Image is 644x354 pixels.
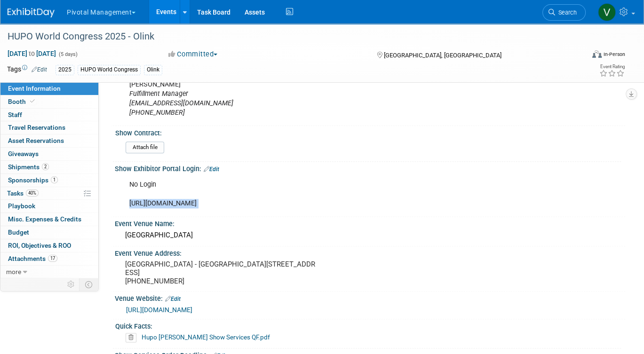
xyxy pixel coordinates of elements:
div: 2025 [56,65,74,75]
div: [GEOGRAPHIC_DATA] [122,228,618,243]
i: [PHONE_NUMBER] [129,109,185,117]
span: Tasks [7,189,39,197]
a: Hupo [PERSON_NAME] Show Services QF.pdf [142,333,270,341]
td: Toggle Event Tabs [80,278,99,291]
a: Travel Reservations [0,121,98,134]
i: [EMAIL_ADDRESS][DOMAIN_NAME] [129,99,233,107]
a: Budget [0,226,98,239]
div: HUPO World Congress 2025 - Olink [4,28,572,45]
div: Olink [144,65,162,75]
span: 17 [48,255,57,262]
span: Playbook [8,202,35,210]
a: Sponsorships1 [0,174,98,187]
a: Staff [0,109,98,121]
a: Asset Reservations [0,134,98,147]
div: Show Contract: [115,126,621,138]
span: [DATE] [DATE] [7,49,56,58]
span: (5 days) [58,51,78,57]
div: Event Venue Address: [115,246,625,258]
span: Misc. Expenses & Credits [8,215,81,223]
span: Sponsorships [8,176,58,184]
div: Show Exhibitor Portal Login: [115,162,625,174]
td: Tags [7,64,47,75]
div: Quick Facts: [115,319,621,331]
span: Attachments [8,255,57,262]
span: to [27,50,36,57]
span: Booth [8,98,37,105]
button: Committed [165,49,221,59]
a: Attachments17 [0,252,98,265]
a: Edit [204,166,219,173]
span: Search [555,9,577,16]
span: 2 [42,163,49,170]
a: Misc. Expenses & Credits [0,213,98,226]
a: Edit [165,296,181,302]
span: more [6,268,21,275]
td: Personalize Event Tab Strip [63,278,80,291]
span: ROI, Objectives & ROO [8,242,71,249]
span: [GEOGRAPHIC_DATA], [GEOGRAPHIC_DATA] [384,52,501,59]
a: Search [542,4,586,21]
span: Asset Reservations [8,137,64,144]
div: No Login [URL][DOMAIN_NAME] [123,175,526,213]
span: 1 [51,176,58,183]
pre: [GEOGRAPHIC_DATA] - [GEOGRAPHIC_DATA][STREET_ADDRESS] [PHONE_NUMBER] [125,260,317,285]
img: Valerie Weld [598,3,616,21]
span: 40% [26,189,39,197]
a: Tasks40% [0,187,98,200]
img: Format-Inperson.png [592,50,602,58]
img: ExhibitDay [8,8,55,17]
span: Staff [8,111,22,118]
div: In-Person [603,51,625,58]
a: Booth [0,95,98,108]
i: Fulfillment Manager [129,90,188,98]
a: [URL][DOMAIN_NAME] [126,306,192,314]
span: Event Information [8,85,61,92]
a: Delete attachment? [126,334,140,341]
div: Event Format [534,49,625,63]
a: Edit [32,66,47,73]
div: Event Rating [599,64,625,69]
div: Event Venue Name: [115,217,625,228]
a: Shipments2 [0,161,98,173]
i: Booth reservation complete [30,99,35,104]
a: ROI, Objectives & ROO [0,239,98,252]
a: more [0,266,98,278]
span: Giveaways [8,150,39,157]
span: Shipments [8,163,49,171]
div: HUPO World Congress [78,65,141,75]
a: Giveaways [0,148,98,160]
a: Event Information [0,82,98,95]
span: Budget [8,228,29,236]
a: Playbook [0,200,98,212]
span: Travel Reservations [8,124,65,131]
div: Venue Website: [115,291,625,304]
